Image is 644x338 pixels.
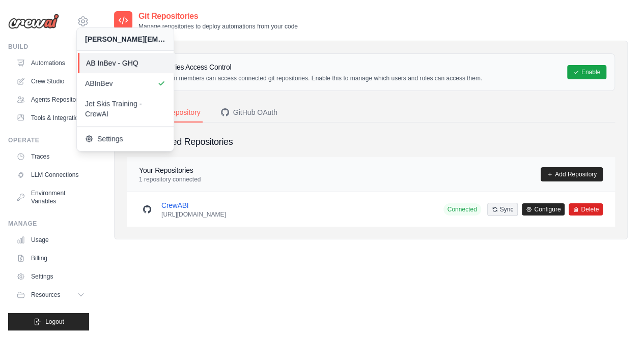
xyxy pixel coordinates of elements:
[85,78,165,88] span: ABInBev
[85,34,165,44] div: [PERSON_NAME][EMAIL_ADDRESS][PERSON_NAME][DOMAIN_NAME]
[77,129,174,149] a: Settings
[31,291,60,299] span: Resources
[138,22,298,30] p: Manage repositories to deploy automations from your code
[85,99,165,119] span: Jet Skis Training - CrewAI
[8,43,89,51] div: Build
[8,136,89,144] div: Operate
[77,94,174,124] a: Jet Skis Training - CrewAI
[8,313,89,330] button: Logout
[161,210,226,219] p: [URL][DOMAIN_NAME]
[569,203,603,216] button: Delete
[567,65,606,79] button: Enable
[522,203,565,216] a: Configure
[127,103,615,122] nav: Tabs
[135,74,482,82] p: All organization members can access connected git repositories. Enable this to manage which users...
[12,167,89,183] a: LLM Connections
[12,148,89,165] a: Traces
[12,268,89,285] a: Settings
[139,175,201,183] p: 1 repository connected
[12,250,89,266] a: Billing
[139,135,233,149] h3: Connected Repositories
[219,103,279,122] button: GitHub OAuth
[221,107,277,117] div: GitHub OAuth
[12,185,89,209] a: Environment Variables
[12,91,89,108] a: Agents Repository
[135,62,482,72] h3: Git Repositories Access Control
[12,73,89,89] a: Crew Studio
[161,201,188,209] a: CrewABI
[77,73,174,94] a: ABInBev
[78,53,175,73] a: AB InBev - GHQ
[8,220,89,228] div: Manage
[12,110,89,126] a: Tools & Integrations
[85,134,165,144] span: Settings
[86,58,166,68] span: AB InBev - GHQ
[541,167,603,181] a: Add Repository
[12,55,89,71] a: Automations
[139,165,201,175] h4: Your Repositories
[45,318,64,326] span: Logout
[487,203,518,216] button: Sync
[443,203,481,216] span: Connected
[8,14,59,29] img: Logo
[138,10,298,22] h2: Git Repositories
[12,232,89,248] a: Usage
[12,287,89,303] button: Resources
